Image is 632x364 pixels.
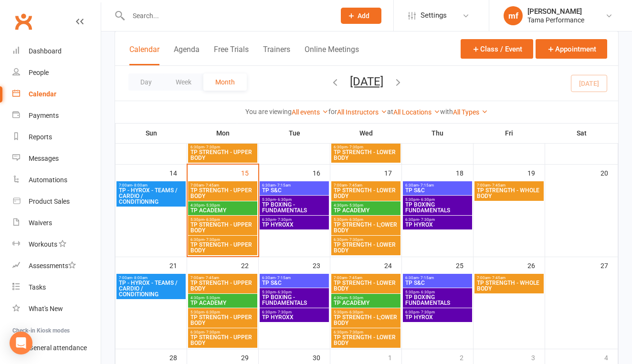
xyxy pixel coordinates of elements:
[490,183,506,187] span: - 7:45am
[384,165,401,180] div: 17
[29,240,57,248] div: Workouts
[169,257,187,273] div: 21
[333,149,399,161] span: TP STRENGTH - LOWER BODY
[333,145,399,149] span: 6:30pm
[214,45,249,65] button: Free Trials
[333,222,399,233] span: TP STRENGTH - L;OWER BODY
[527,7,584,16] div: [PERSON_NAME]
[276,198,292,202] span: - 6:30pm
[358,12,369,20] span: Add
[262,183,327,187] span: 6:30am
[333,300,399,306] span: TP ACADEMY
[190,222,255,233] span: TP STRENGTH - UPPER BODY
[29,305,63,312] div: What's New
[456,165,473,180] div: 18
[12,277,101,298] a: Tasks
[190,208,255,213] span: TP ACADEMY
[190,310,255,314] span: 5:30pm
[29,176,67,184] div: Automations
[116,123,187,143] th: Sun
[405,187,470,193] span: TP S&C
[333,238,399,242] span: 6:30pm
[333,276,399,280] span: 7:00am
[190,238,255,242] span: 6:30pm
[419,183,434,187] span: - 7:15am
[132,183,147,187] span: - 8:00am
[174,45,200,65] button: Agenda
[276,310,292,314] span: - 7:30pm
[29,47,62,55] div: Dashboard
[241,165,258,180] div: 15
[204,296,220,300] span: - 5:30pm
[333,310,399,314] span: 5:30pm
[536,39,607,59] button: Appointment
[128,73,164,91] button: Day
[29,90,56,98] div: Calendar
[476,276,542,280] span: 7:00am
[29,219,52,227] div: Waivers
[126,9,328,22] input: Search...
[405,218,470,222] span: 6:30pm
[262,290,327,294] span: 5:30pm
[405,198,470,202] span: 5:30pm
[275,276,291,280] span: - 7:15am
[118,276,184,280] span: 7:00am
[29,155,59,162] div: Messages
[29,69,49,76] div: People
[204,183,219,187] span: - 7:45am
[387,108,393,115] strong: at
[12,298,101,320] a: What's New
[10,332,32,354] div: Open Intercom Messenger
[350,75,383,88] button: [DATE]
[262,218,327,222] span: 6:30pm
[453,108,488,116] a: All Types
[545,123,618,143] th: Sat
[187,123,259,143] th: Mon
[12,169,101,191] a: Automations
[348,238,363,242] span: - 7:30pm
[348,218,363,222] span: - 6:30pm
[12,234,101,255] a: Workouts
[12,212,101,234] a: Waivers
[393,108,440,116] a: All Locations
[405,290,470,294] span: 5:30pm
[504,6,523,25] div: mf
[276,290,292,294] span: - 6:30pm
[29,112,59,119] div: Payments
[190,187,255,199] span: TP STRENGTH - UPPER BODY
[190,300,255,306] span: TP ACADEMY
[333,242,399,253] span: TP STRENGTH - LOWER BODY
[29,262,76,270] div: Assessments
[262,276,327,280] span: 6:30am
[490,276,506,280] span: - 7:45am
[333,330,399,334] span: 6:30pm
[12,148,101,169] a: Messages
[305,45,359,65] button: Online Meetings
[12,337,101,359] a: General attendance kiosk mode
[262,198,327,202] span: 5:30pm
[348,330,363,334] span: - 7:30pm
[328,108,337,115] strong: for
[12,62,101,83] a: People
[419,310,435,314] span: - 7:30pm
[275,183,291,187] span: - 7:15am
[29,344,87,352] div: General attendance
[476,187,542,199] span: TP STRENGTH - WHOLE BODY
[204,203,220,208] span: - 5:30pm
[348,310,363,314] span: - 6:30pm
[527,165,545,180] div: 19
[333,280,399,291] span: TP STRENGTH - LOWER BODY
[405,276,470,280] span: 6:30am
[118,280,184,297] span: TP - HYROX - TEAMS / CARDIO / CONDITIONING
[419,198,435,202] span: - 6:30pm
[405,202,470,213] span: TP BOXING FUNDAMENTALS
[241,257,258,273] div: 22
[29,198,70,205] div: Product Sales
[456,257,473,273] div: 25
[333,314,399,326] span: TP STRENGTH - L;OWER BODY
[405,314,470,320] span: TP HYROX
[12,191,101,212] a: Product Sales
[11,10,35,33] a: Clubworx
[190,183,255,187] span: 7:00am
[348,145,363,149] span: - 7:30pm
